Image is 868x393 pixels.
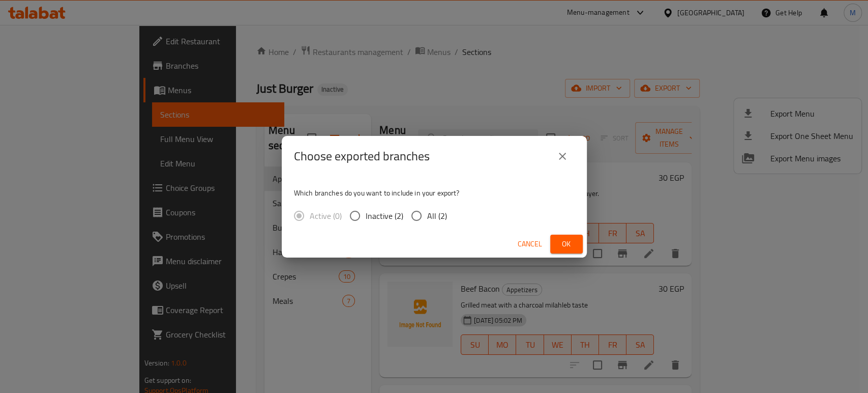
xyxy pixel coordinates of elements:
h2: Choose exported branches [294,148,430,164]
span: Cancel [518,238,542,250]
button: Ok [550,235,583,254]
p: Which branches do you want to include in your export? [294,188,575,198]
button: Cancel [514,235,546,254]
span: All (2) [427,210,447,222]
span: Inactive (2) [366,210,403,222]
button: close [550,144,575,169]
span: Ok [558,238,575,250]
span: Active (0) [310,210,342,222]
